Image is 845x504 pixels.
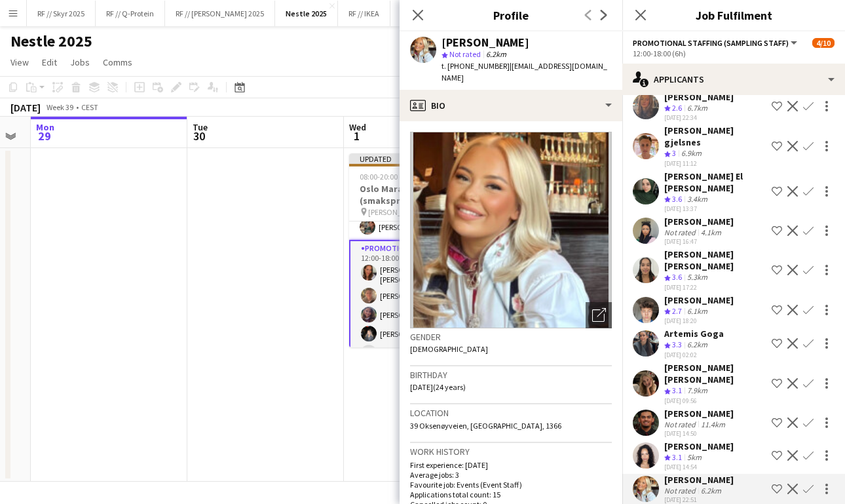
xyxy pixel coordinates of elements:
span: 3 [672,148,676,158]
app-card-role: Promotional Staffing (Sampling Staff)19A4/512:00-18:00 (6h)[PERSON_NAME] [PERSON_NAME][PERSON_NAM... [349,240,496,367]
div: 4.1km [698,227,724,237]
h3: Oslo Marathon / / Kit Kat (smaksprøver) [349,183,496,206]
div: 3.4km [685,194,710,205]
span: Jobs [70,56,90,68]
button: RF // [PERSON_NAME] 2025 [165,1,275,26]
div: 5km [685,452,704,463]
div: CEST [81,102,98,112]
div: 6.7km [685,103,710,114]
span: t. [PHONE_NUMBER] [441,61,510,71]
a: Comms [98,54,138,71]
h3: Work history [410,446,612,457]
div: [DATE] 22:51 [664,495,734,504]
h1: Nestle 2025 [10,31,92,51]
div: Not rated [664,486,698,495]
div: [DATE] 02:02 [664,351,724,359]
button: RF // IKEA [338,1,390,26]
p: Average jobs: 3 [410,470,612,480]
span: 1 [347,128,366,144]
h3: Gender [410,331,612,343]
div: 6.2km [685,339,710,351]
span: Edit [42,56,57,68]
a: Jobs [65,54,95,71]
div: 6.9km [679,148,704,159]
span: Tue [193,121,208,133]
a: Edit [37,54,62,71]
h3: Profile [400,7,622,24]
div: Bio [400,90,622,121]
div: [PERSON_NAME] [PERSON_NAME] [664,362,766,385]
div: Artemis Goga [664,328,724,339]
div: Applicants [622,64,845,95]
div: [PERSON_NAME] El [PERSON_NAME] [664,170,766,194]
button: Promotional Staffing (Sampling Staff) [633,38,799,48]
div: [PERSON_NAME] [PERSON_NAME] [664,248,766,272]
div: Open photos pop-in [586,302,612,328]
div: [DATE] 22:34 [664,113,734,122]
span: Promotional Staffing (Sampling Staff) [633,38,789,48]
p: Favourite job: Events (Event Staff) [410,480,612,490]
span: 29 [34,128,54,144]
span: 3.3 [672,339,682,349]
div: [DATE] 09:56 [664,397,766,405]
button: RF // Q-Protein [96,1,165,26]
span: [DEMOGRAPHIC_DATA] [410,344,488,354]
h3: Job Fulfilment [622,7,845,24]
span: Wed [349,121,366,133]
div: 5.3km [685,272,710,283]
div: [PERSON_NAME] [664,408,734,419]
div: [DATE] 18:20 [664,317,734,325]
span: [PERSON_NAME] Brygge (rett over [PERSON_NAME]) [368,207,463,217]
app-job-card: Updated08:00-20:00 (12h)6/10Oslo Marathon / / Kit Kat (smaksprøver) [PERSON_NAME] Brygge (rett ov... [349,153,496,347]
span: View [10,56,29,68]
span: 6.2km [483,49,509,59]
span: 2.7 [672,306,682,316]
span: 3.1 [672,452,682,462]
div: [PERSON_NAME] [664,474,734,486]
div: [PERSON_NAME] [664,294,734,306]
span: Mon [36,121,54,133]
div: [DATE] [10,101,41,114]
div: Updated [349,153,496,164]
p: Applications total count: 15 [410,490,612,499]
a: View [5,54,34,71]
button: Q-Kefir [390,1,436,26]
span: 08:00-20:00 (12h) [360,172,417,182]
button: RF // Skyr 2025 [27,1,96,26]
div: [DATE] 16:47 [664,237,734,246]
div: 7.9km [685,385,710,397]
div: [DATE] 11:12 [664,159,766,168]
span: 30 [191,128,208,144]
img: Crew avatar or photo [410,132,612,328]
span: 2.6 [672,103,682,113]
span: Comms [103,56,132,68]
span: Week 39 [43,102,76,112]
div: 6.1km [685,306,710,317]
div: 6.2km [698,486,724,495]
button: Nestle 2025 [275,1,338,26]
p: First experience: [DATE] [410,460,612,470]
div: [PERSON_NAME] [664,216,734,227]
div: [PERSON_NAME] gjelsnes [664,125,766,148]
span: Not rated [449,49,481,59]
span: [DATE] (24 years) [410,382,466,392]
div: Not rated [664,227,698,237]
h3: Location [410,407,612,419]
div: Not rated [664,419,698,429]
div: 11.4km [698,419,728,429]
div: [PERSON_NAME] [441,37,529,48]
h3: Birthday [410,369,612,381]
span: 39 Oksenøyveien, [GEOGRAPHIC_DATA], 1366 [410,421,561,431]
div: [PERSON_NAME] [664,440,734,452]
div: [DATE] 14:50 [664,429,734,438]
span: 3.6 [672,272,682,282]
div: [PERSON_NAME] [664,91,734,103]
span: | [EMAIL_ADDRESS][DOMAIN_NAME] [441,61,607,83]
span: 3.6 [672,194,682,204]
span: 4/10 [812,38,835,48]
div: [DATE] 13:37 [664,204,766,213]
span: 3.1 [672,385,682,395]
div: [DATE] 17:22 [664,283,766,292]
div: 12:00-18:00 (6h) [633,48,835,58]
